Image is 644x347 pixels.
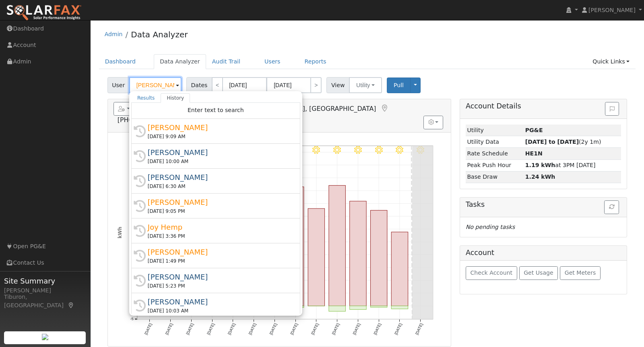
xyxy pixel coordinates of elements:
button: Issue History [605,102,619,116]
div: [DATE] 3:36 PM [148,233,291,240]
text: [DATE] [331,323,341,336]
span: Get Usage [524,269,553,276]
rect: onclick="" [287,306,304,308]
h5: Tasks [466,200,621,209]
strong: ID: 17313125, authorized: 09/22/25 [525,127,543,133]
strong: 1.24 kWh [525,173,555,180]
span: (2y 1m) [525,139,601,145]
a: Dashboard [99,54,142,69]
a: Admin [105,31,123,37]
i: 9/22 - Clear [396,146,404,154]
text: [DATE] [310,323,320,336]
button: Get Usage [519,266,558,280]
strong: [DATE] to [DATE] [525,139,579,145]
a: Map [380,104,389,112]
div: Tiburon, [GEOGRAPHIC_DATA] [4,293,86,310]
rect: onclick="" [329,186,345,306]
text: [DATE] [268,323,278,336]
rect: onclick="" [350,201,366,306]
i: History [134,225,146,237]
rect: onclick="" [329,306,345,312]
img: retrieve [42,334,48,340]
h5: Account Details [466,102,621,110]
rect: onclick="" [392,232,408,306]
text: [DATE] [143,323,153,336]
i: 9/21 - MostlyClear [375,146,383,154]
span: Get Meters [565,269,596,276]
text: [DATE] [394,323,403,336]
button: Pull [387,78,411,93]
strong: V [525,150,543,157]
h5: Account [466,249,494,257]
div: [DATE] 9:05 PM [148,208,291,215]
i: No pending tasks [466,224,515,230]
a: Users [258,54,287,69]
span: [GEOGRAPHIC_DATA], [GEOGRAPHIC_DATA] [238,105,376,112]
span: [PERSON_NAME] [588,7,636,13]
div: [PERSON_NAME] [148,271,291,282]
span: Enter text to search [188,107,244,113]
span: View [326,77,349,93]
td: Base Draw [466,171,524,183]
div: [PERSON_NAME] [148,122,291,133]
button: Utility [349,77,382,93]
a: Data Analyzer [154,54,206,69]
span: Check Account [470,269,512,276]
text: [DATE] [415,323,424,336]
a: Results [131,93,161,103]
i: 9/18 - MostlyClear [312,146,320,154]
a: Data Analyzer [131,30,188,39]
input: Select a User [129,77,182,93]
text: [DATE] [373,323,382,336]
a: Quick Links [586,54,636,69]
text: [DATE] [164,323,173,336]
div: [DATE] 1:49 PM [148,257,291,265]
i: History [134,125,146,137]
rect: onclick="" [371,306,387,307]
td: Rate Schedule [466,148,524,159]
strong: 1.19 kWh [525,162,555,168]
td: Peak Push Hour [466,159,524,171]
div: [PERSON_NAME] [148,296,291,307]
span: Pull [394,82,404,88]
button: Get Meters [560,266,601,280]
td: Utility Data [466,136,524,148]
i: History [134,150,146,162]
rect: onclick="" [392,306,408,309]
div: [PERSON_NAME] [148,247,291,257]
i: History [134,250,146,262]
rect: onclick="" [308,208,324,306]
a: > [310,77,322,93]
div: [PERSON_NAME] [148,147,291,158]
i: 9/20 - MostlyClear [354,146,362,154]
img: SolarFax [6,4,82,21]
i: History [134,300,146,312]
text: [DATE] [227,323,236,336]
text: [DATE] [185,323,194,336]
i: History [134,275,146,287]
i: History [134,200,146,212]
text: -5 [130,316,134,321]
text: kWh [117,227,122,239]
rect: onclick="" [371,210,387,306]
text: [DATE] [206,323,215,336]
div: [DATE] 5:23 PM [148,282,291,290]
button: Check Account [466,266,517,280]
text: [DATE] [289,323,299,336]
rect: onclick="" [350,306,366,310]
span: Dates [186,77,212,93]
rect: onclick="" [287,187,304,306]
div: [PERSON_NAME] [4,286,86,295]
div: [DATE] 10:03 AM [148,307,291,314]
a: Reports [299,54,332,69]
text: [DATE] [352,323,361,336]
div: Joy Hemp [148,222,291,233]
div: [DATE] 9:09 AM [148,133,291,140]
div: [DATE] 6:30 AM [148,183,291,190]
a: Map [68,302,75,308]
div: [DATE] 10:00 AM [148,158,291,165]
i: 9/19 - MostlyClear [333,146,341,154]
a: History [161,93,190,103]
td: Utility [466,125,524,136]
text: [DATE] [248,323,257,336]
